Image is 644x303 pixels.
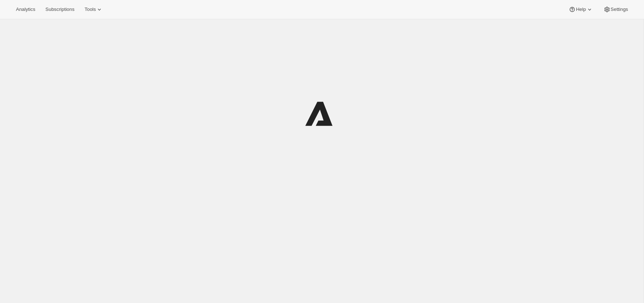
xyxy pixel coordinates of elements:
span: Help [576,7,586,12]
button: Analytics [12,4,40,15]
span: Analytics [16,7,35,12]
button: Settings [599,4,632,15]
button: Subscriptions [41,4,79,15]
button: Help [564,4,597,15]
button: Tools [80,4,107,15]
span: Subscriptions [45,7,74,12]
span: Tools [84,7,96,12]
span: Settings [611,7,628,12]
